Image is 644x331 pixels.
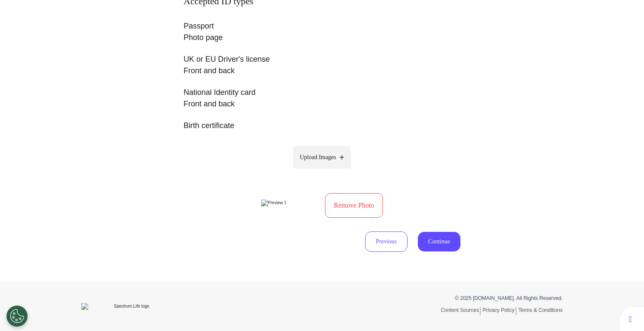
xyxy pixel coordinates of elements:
[483,307,516,315] a: Privacy Policy
[81,303,175,310] img: Spectrum.Life logo
[184,87,460,110] p: National Identity card Front and back
[184,54,460,77] p: UK or EU Driver's license Front and back
[184,20,460,43] p: Passport Photo page
[328,294,563,302] p: © 2025 [DOMAIN_NAME]. All Rights Reserved.
[325,193,383,218] button: Remove Photo
[261,200,320,206] img: Preview 1
[300,153,336,162] span: Upload Images
[184,120,460,131] p: Birth certificate
[418,232,460,251] button: Continue
[6,305,28,327] button: Open Preferences
[518,307,563,313] a: Terms & Conditions
[441,307,480,315] a: Content Sources
[365,231,408,252] button: Previous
